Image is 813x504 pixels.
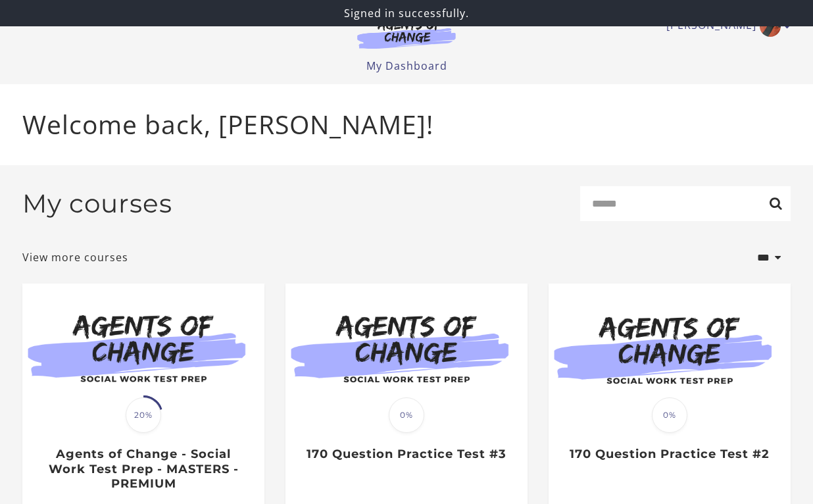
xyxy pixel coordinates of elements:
[36,447,250,491] h3: Agents of Change - Social Work Test Prep - MASTERS - PREMIUM
[366,59,447,73] a: My Dashboard
[126,397,161,433] span: 20%
[666,16,784,37] a: Toggle menu
[652,397,687,433] span: 0%
[562,447,776,462] h3: 170 Question Practice Test #2
[22,105,791,144] p: Welcome back, [PERSON_NAME]!
[22,188,172,219] h2: My courses
[343,18,470,49] img: Agents of Change Logo
[5,5,808,21] p: Signed in successfully.
[299,447,513,462] h3: 170 Question Practice Test #3
[389,397,424,433] span: 0%
[22,249,128,265] a: View more courses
